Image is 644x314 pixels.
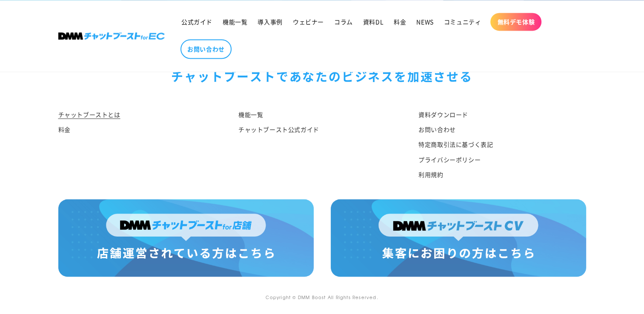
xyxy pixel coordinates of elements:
[293,18,324,26] span: ウェビナー
[238,109,263,122] a: 機能一覧
[58,199,314,277] img: 店舗運営されている方はこちら
[266,294,378,300] small: Copyright © DMM Boost All Rights Reserved.
[176,13,218,31] a: 公式ガイド
[363,18,384,26] span: 資料DL
[389,13,411,31] a: 料金
[252,13,287,31] a: 導入事例
[238,122,319,137] a: チャットブースト公式ガイド
[58,32,165,40] img: 株式会社DMM Boost
[58,109,120,122] a: チャットブーストとは
[416,18,433,26] span: NEWS
[331,199,586,277] img: 集客にお困りの方はこちら
[418,137,493,152] a: 特定商取引法に基づく表記
[58,122,71,137] a: 料金
[58,66,586,87] div: チャットブーストで あなたのビジネスを加速させる
[490,13,541,31] a: 無料デモ体験
[187,45,225,53] span: お問い合わせ
[334,18,353,26] span: コラム
[288,13,329,31] a: ウェビナー
[411,13,438,31] a: NEWS
[394,18,406,26] span: 料金
[497,18,535,26] span: 無料デモ体験
[418,152,481,167] a: プライバシーポリシー
[439,13,487,31] a: コミュニティ
[258,18,282,26] span: 導入事例
[218,13,252,31] a: 機能一覧
[418,122,456,137] a: お問い合わせ
[418,167,443,182] a: 利用規約
[418,109,468,122] a: 資料ダウンロード
[329,13,358,31] a: コラム
[358,13,389,31] a: 資料DL
[444,18,481,26] span: コミュニティ
[180,39,232,59] a: お問い合わせ
[223,18,247,26] span: 機能一覧
[181,18,212,26] span: 公式ガイド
